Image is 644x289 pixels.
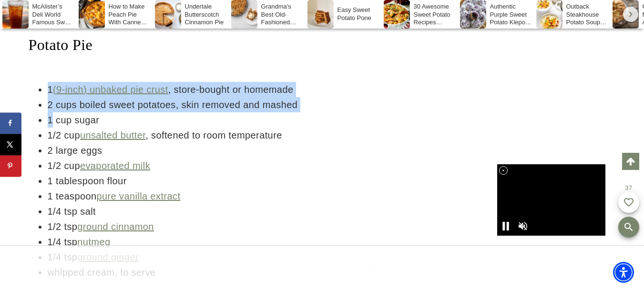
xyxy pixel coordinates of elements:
a: ground cinnamon [77,221,154,232]
li: 1/4 tsp salt [48,204,411,219]
a: unsalted butter [80,130,145,140]
li: 1/2 cup [48,158,411,173]
li: 1/2 tsp [48,219,411,234]
div: Accessibility Menu [613,262,634,283]
li: 1/2 cup , softened to room temperature [48,128,411,143]
li: 2 cups boiled sweet potatoes, skin removed and mashed [48,97,411,112]
li: 1 tablespoon flour [48,173,411,189]
iframe: Advertisement [459,113,602,232]
a: Scroll to top [622,153,639,170]
a: evaporated milk [80,160,150,171]
li: 1 cup sugar [48,112,411,128]
li: 1 , store-bought or homemade [48,82,411,97]
a: pure vanilla extract [96,191,180,201]
iframe: Advertisement [246,256,399,279]
span: What You Need to Make Grandma’s Old Fashioned Sweet Potato Pie [29,13,395,53]
a: (9-inch) unbaked pie crust [53,84,168,95]
li: 2 large eggs [48,143,411,158]
a: nutmeg [77,237,110,247]
li: 1 teaspoon [48,189,411,204]
li: 1/4 tsp [48,234,411,249]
